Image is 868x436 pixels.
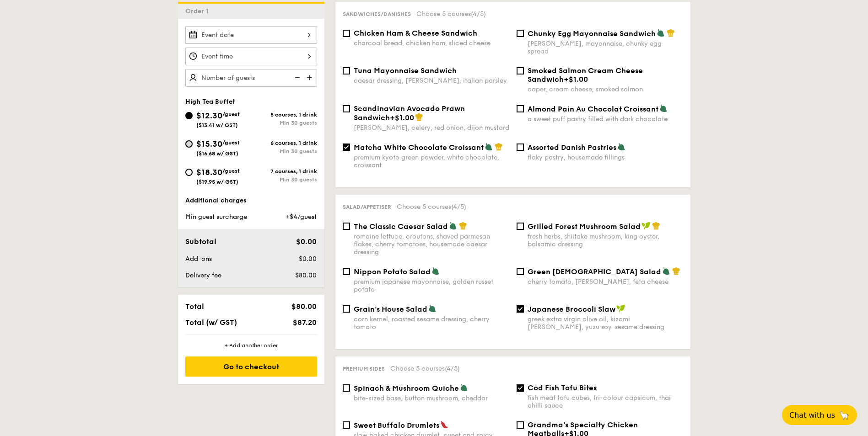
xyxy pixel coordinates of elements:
[185,140,193,148] input: $15.30/guest($16.68 w/ GST)6 courses, 1 drinkMin 30 guests
[528,394,683,409] div: fish meat tofu cubes, tri-colour capsicum, thai chilli sauce
[839,410,850,420] span: 🦙
[471,10,486,18] span: (4/5)
[652,222,660,230] img: icon-chef-hat.a58ddaea.svg
[517,105,524,112] input: Almond Pain Au Chocolat Croissanta sweet puff pastry filled with dark chocolate
[185,342,317,349] div: + Add another order
[495,143,503,151] img: icon-chef-hat.a58ddaea.svg
[485,143,493,151] img: icon-vegetarian.fe4039eb.svg
[517,223,524,230] input: Grilled Forest Mushroom Saladfresh herbs, shiitake mushroom, king oyster, balsamic dressing
[303,69,317,86] img: icon-add.58712e84.svg
[196,139,222,149] span: $15.30
[564,75,588,84] span: +$1.00
[354,154,509,169] div: premium kyoto green powder, white chocolate, croissant
[299,255,317,263] span: $0.00
[528,29,656,38] span: Chunky Egg Mayonnaise Sandwich
[517,30,524,37] input: Chunky Egg Mayonnaise Sandwich[PERSON_NAME], mayonnaise, chunky egg spread
[354,39,509,47] div: charcoal bread, chicken ham, sliced cheese
[528,267,661,276] span: Green [DEMOGRAPHIC_DATA] Salad
[343,223,350,230] input: The Classic Caesar Saladromaine lettuce, croutons, shaved parmesan flakes, cherry tomatoes, house...
[416,10,486,18] span: Choose 5 courses
[397,203,466,211] span: Choose 5 courses
[343,105,350,112] input: Scandinavian Avocado Prawn Sandwich+$1.00[PERSON_NAME], celery, red onion, dijon mustard
[517,421,524,429] input: Grandma's Specialty Chicken Meatballs+$1.00cauliflower, mushroom pink sauce
[449,222,457,230] img: icon-vegetarian.fe4039eb.svg
[528,85,683,93] div: caper, cream cheese, smoked salmon
[517,67,524,74] input: Smoked Salmon Cream Cheese Sandwich+$1.00caper, cream cheese, smoked salmon
[343,30,350,37] input: Chicken Ham & Cheese Sandwichcharcoal bread, chicken ham, sliced cheese
[459,222,467,230] img: icon-chef-hat.a58ddaea.svg
[185,7,212,15] span: Order 1
[251,148,317,154] div: Min 30 guests
[222,139,240,146] span: /guest
[354,104,465,122] span: Scandinavian Avocado Prawn Sandwich
[251,120,317,126] div: Min 30 guests
[528,315,683,331] div: greek extra virgin olive oil, kizami [PERSON_NAME], yuzu soy-sesame dressing
[196,122,238,128] span: ($13.41 w/ GST)
[354,233,509,256] div: romaine lettuce, croutons, shaved parmesan flakes, cherry tomatoes, housemade caesar dressing
[343,268,350,275] input: Nippon Potato Saladpremium japanese mayonnaise, golden russet potato
[295,271,317,279] span: $80.00
[185,169,193,176] input: $18.30/guest($19.95 w/ GST)7 courses, 1 drinkMin 30 guests
[343,11,411,17] span: Sandwiches/Danishes
[451,203,466,211] span: (4/5)
[460,383,468,392] img: icon-vegetarian.fe4039eb.svg
[293,318,317,327] span: $87.20
[290,69,303,86] img: icon-reduce.1d2dbef1.svg
[185,271,221,279] span: Delivery fee
[196,179,238,185] span: ($19.95 w/ GST)
[354,421,439,430] span: Sweet Buffalo Drumlets
[185,237,216,246] span: Subtotal
[672,267,680,275] img: icon-chef-hat.a58ddaea.svg
[642,222,651,230] img: icon-vegan.f8ff3823.svg
[354,77,509,85] div: caesar dressing, [PERSON_NAME], italian parsley
[528,143,616,152] span: Assorted Danish Pastries
[659,104,668,112] img: icon-vegetarian.fe4039eb.svg
[354,315,509,331] div: corn kernel, roasted sesame dressing, cherry tomato
[222,168,240,174] span: /guest
[517,144,524,151] input: Assorted Danish Pastriesflaky pastry, housemade fillings
[789,411,835,420] span: Chat with us
[431,267,440,275] img: icon-vegetarian.fe4039eb.svg
[440,420,448,429] img: icon-spicy.37a8142b.svg
[185,302,204,311] span: Total
[354,384,459,393] span: Spinach & Mushroom Quiche
[185,69,317,87] input: Number of guests
[528,115,683,123] div: a sweet puff pastry filled with dark chocolate
[343,305,350,313] input: Grain's House Saladcorn kernel, roasted sesame dressing, cherry tomato
[291,302,317,311] span: $80.00
[185,255,212,263] span: Add-ons
[528,305,615,314] span: Japanese Broccoli Slaw
[528,233,683,248] div: fresh herbs, shiitake mushroom, king oyster, balsamic dressing
[251,176,317,183] div: Min 30 guests
[354,394,509,402] div: bite-sized base, button mushroom, cheddar
[528,278,683,286] div: cherry tomato, [PERSON_NAME], feta cheese
[667,29,675,37] img: icon-chef-hat.a58ddaea.svg
[354,29,477,37] span: Chicken Ham & Cheese Sandwich
[343,67,350,74] input: Tuna Mayonnaise Sandwichcaesar dressing, [PERSON_NAME], italian parsley
[528,383,597,392] span: Cod Fish Tofu Bites
[354,124,509,132] div: [PERSON_NAME], celery, red onion, dijon mustard
[517,268,524,275] input: Green [DEMOGRAPHIC_DATA] Saladcherry tomato, [PERSON_NAME], feta cheese
[296,237,317,246] span: $0.00
[185,98,235,106] span: High Tea Buffet
[616,304,625,313] img: icon-vegan.f8ff3823.svg
[782,405,857,425] button: Chat with us🦙
[390,113,414,122] span: +$1.00
[343,204,391,210] span: Salad/Appetiser
[354,305,427,314] span: Grain's House Salad
[354,66,457,75] span: Tuna Mayonnaise Sandwich
[185,26,317,44] input: Event date
[617,143,625,151] img: icon-vegetarian.fe4039eb.svg
[445,365,460,372] span: (4/5)
[657,29,665,37] img: icon-vegetarian.fe4039eb.svg
[528,40,683,55] div: [PERSON_NAME], mayonnaise, chunky egg spread
[528,222,641,231] span: Grilled Forest Mushroom Salad
[343,144,350,151] input: Matcha White Chocolate Croissantpremium kyoto green powder, white chocolate, croissant
[528,105,658,113] span: Almond Pain Au Chocolat Croissant
[251,140,317,146] div: 6 courses, 1 drink
[528,66,643,84] span: Smoked Salmon Cream Cheese Sandwich
[390,365,460,372] span: Choose 5 courses
[517,384,524,392] input: Cod Fish Tofu Bitesfish meat tofu cubes, tri-colour capsicum, thai chilli sauce
[251,168,317,175] div: 7 courses, 1 drink
[251,112,317,118] div: 5 courses, 1 drink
